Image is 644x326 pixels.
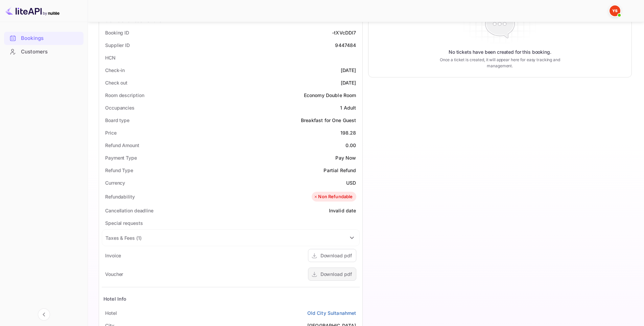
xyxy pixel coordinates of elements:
[105,42,130,49] div: Supplier ID
[4,45,84,58] a: Customers
[105,179,125,186] div: Currency
[38,308,50,321] button: Collapse navigation
[341,67,356,74] div: [DATE]
[105,29,129,36] div: Booking ID
[105,271,123,278] div: Voucher
[103,295,127,302] div: Hotel Info
[449,49,551,55] p: No tickets have been created for this booking.
[105,309,117,317] div: Hotel
[340,129,356,136] div: 198.28
[345,142,356,149] div: 0.00
[21,34,80,42] div: Bookings
[346,179,356,186] div: USD
[105,129,117,136] div: Price
[307,309,356,317] a: Old City Sultanahmet
[105,207,153,214] div: Cancellation deadline
[105,234,141,241] div: Taxes & Fees ( 1 )
[4,45,84,59] div: Customers
[320,252,352,259] div: Download pdf
[324,167,356,174] div: Partial Refund
[105,104,135,111] div: Occupancies
[4,32,84,44] a: Bookings
[102,230,359,246] div: Taxes & Fees (1)
[340,104,356,111] div: 1 Adult
[105,92,144,99] div: Room description
[105,252,121,259] div: Invoice
[4,32,84,45] div: Bookings
[105,219,143,227] div: Special requests
[105,154,137,161] div: Payment Type
[105,167,133,174] div: Refund Type
[304,92,356,99] div: Economy Double Room
[335,42,356,49] div: 9447484
[301,117,356,124] div: Breakfast for One Guest
[5,5,59,16] img: LiteAPI logo
[21,48,80,56] div: Customers
[329,207,356,214] div: Invalid date
[332,29,356,36] div: -tXVcDDl7
[610,5,620,16] img: Yandex Support
[313,193,353,200] div: Non Refundable
[105,142,139,149] div: Refund Amount
[105,79,127,86] div: Check out
[105,54,116,61] div: HCN
[320,271,352,278] div: Download pdf
[105,67,125,74] div: Check-in
[105,193,135,200] div: Refundability
[429,57,571,69] p: Once a ticket is created, it will appear here for easy tracking and management.
[335,154,356,161] div: Pay Now
[341,79,356,86] div: [DATE]
[105,117,129,124] div: Board type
